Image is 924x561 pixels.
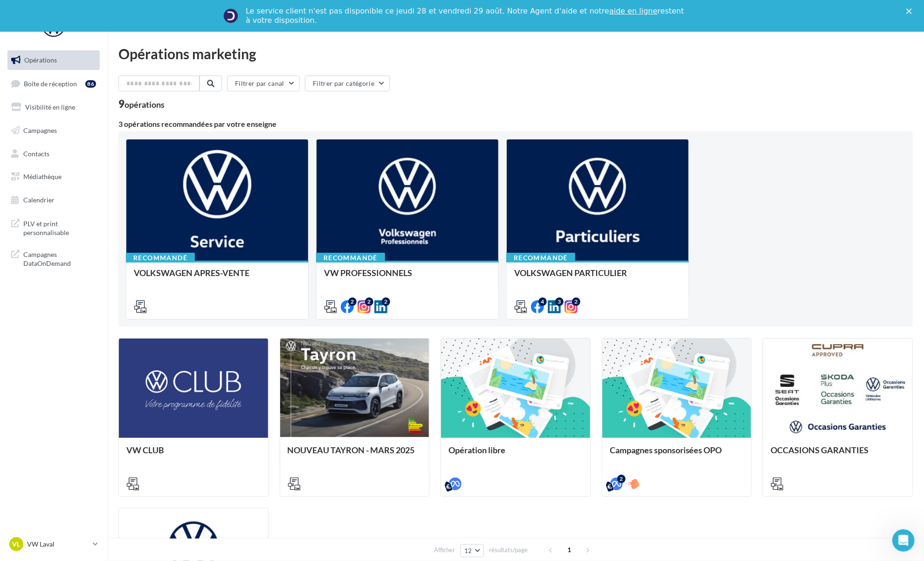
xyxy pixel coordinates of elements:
[6,190,102,210] a: Calendrier
[514,268,627,278] span: VOLKSWAGEN PARTICULIER
[555,298,564,306] div: 3
[6,144,102,164] a: Contacts
[23,196,55,204] span: Calendrier
[227,76,300,91] button: Filtrer par canal
[23,248,96,268] span: Campagnes DataOnDemand
[246,7,686,25] div: Le service client n'est pas disponible ce jeudi 28 et vendredi 29 août. Notre Agent d'aide et not...
[6,244,102,272] a: Campagnes DataOnDemand
[906,8,916,14] div: Fermer
[6,50,102,70] a: Opérations
[23,126,57,134] span: Campagnes
[572,298,580,306] div: 2
[460,544,484,557] button: 12
[506,253,575,263] div: Recommandé
[23,149,49,157] span: Contacts
[892,529,915,552] iframe: Intercom live chat
[609,7,657,15] a: aide en ligne
[6,74,102,94] a: Boîte de réception86
[124,100,165,109] div: opérations
[85,80,96,88] div: 86
[6,97,102,117] a: Visibilité en ligne
[489,546,528,554] span: résultats/page
[464,547,472,554] span: 12
[223,8,238,23] img: Profile image for Service-Client
[25,103,75,111] span: Visibilité en ligne
[382,298,390,306] div: 2
[288,445,415,455] span: NOUVEAU TAYRON - MARS 2025
[305,76,390,91] button: Filtrer par catégorie
[23,217,96,237] span: PLV et print personnalisable
[118,120,913,128] div: 3 opérations recommandées par votre enseigne
[324,268,412,278] span: VW PROFESSIONNELS
[126,445,164,455] span: VW CLUB
[771,445,869,455] span: OCCASIONS GARANTIES
[538,298,547,306] div: 4
[24,79,77,87] span: Boîte de réception
[617,475,626,483] div: 2
[27,540,89,549] p: VW Laval
[118,47,913,61] div: Opérations marketing
[126,253,195,263] div: Recommandé
[13,540,21,549] span: VL
[6,214,102,241] a: PLV et print personnalisable
[134,268,249,278] span: VOLKSWAGEN APRES-VENTE
[6,121,102,140] a: Campagnes
[562,542,577,557] span: 1
[610,445,722,455] span: Campagnes sponsorisées OPO
[118,99,165,109] div: 9
[448,445,505,455] span: Opération libre
[434,546,455,554] span: Afficher
[348,298,357,306] div: 2
[316,253,385,263] div: Recommandé
[23,173,62,180] span: Médiathèque
[7,535,100,553] a: VL VW Laval
[6,167,102,187] a: Médiathèque
[365,298,373,306] div: 2
[24,56,57,64] span: Opérations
